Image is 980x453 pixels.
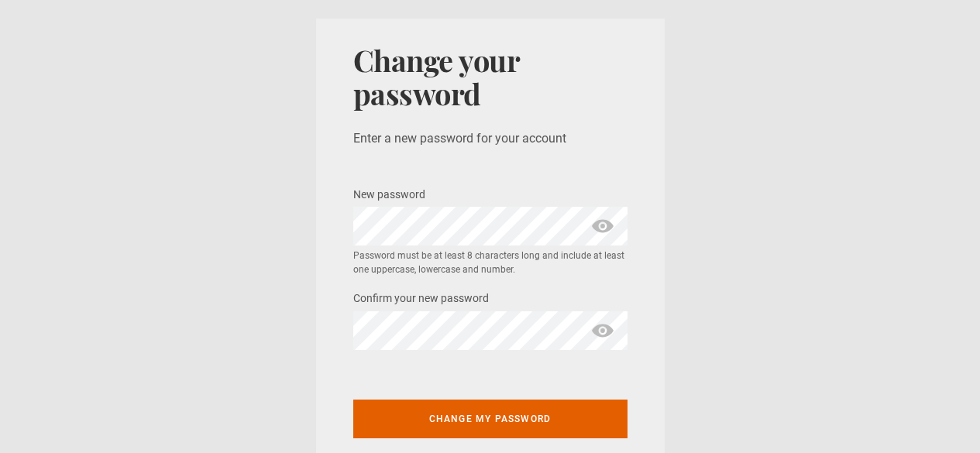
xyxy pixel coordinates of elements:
[590,311,615,350] span: show password
[353,290,489,308] label: Confirm your new password
[353,400,628,438] button: Change my password
[353,129,628,148] p: Enter a new password for your account
[353,186,425,204] label: New password
[590,207,615,245] span: show password
[353,249,628,276] small: Password must be at least 8 characters long and include at least one uppercase, lowercase and num...
[353,43,628,111] h1: Change your password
